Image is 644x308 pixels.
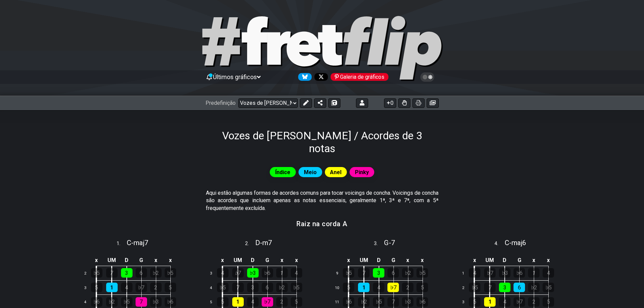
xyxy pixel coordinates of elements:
[462,285,464,290] font: 2
[516,299,523,305] font: ♭7
[462,300,464,304] font: 3
[328,73,388,81] a: #fretflip no Pinterest
[266,284,269,291] font: 6
[390,100,393,106] font: 0
[222,129,422,155] font: Vozes de [PERSON_NAME] / Acordes de 3 notas
[119,241,120,246] font: .
[374,241,377,246] font: 3
[238,98,298,108] select: Predefinição
[140,299,143,305] font: 7
[312,73,328,81] a: Siga #fretflip no X
[221,270,224,276] font: 4
[377,257,381,263] font: D
[545,284,552,291] font: ♭5
[361,299,367,305] font: ♭2
[518,257,521,263] font: G
[251,257,255,263] font: D
[547,270,550,276] font: 4
[362,284,365,291] font: 1
[95,257,98,263] font: x
[213,73,257,80] font: Últimos gráficos
[487,270,493,276] font: ♭7
[295,299,298,305] font: 5
[532,270,535,276] font: 1
[488,284,492,291] font: 7
[262,239,272,247] font: m7
[427,98,439,108] button: Criar imagem
[547,299,550,305] font: 5
[295,257,298,263] font: x
[376,299,382,305] font: ♭5
[391,257,395,263] font: G
[391,239,395,247] font: 7
[356,98,368,108] button: Sair
[503,299,506,305] font: 4
[345,299,352,305] font: ♭6
[547,257,550,263] font: x
[210,271,212,275] font: 3
[503,284,506,291] font: 3
[152,299,159,305] font: ♭3
[235,270,241,276] font: ♭7
[296,220,348,228] font: Raiz na corda A
[206,100,236,106] font: Predefinição
[138,284,144,291] font: ♭7
[377,284,380,291] font: 4
[495,241,497,246] font: 4
[412,98,425,108] button: Imprimir
[421,284,424,291] font: 5
[336,271,338,275] font: 9
[330,169,341,175] font: Anel
[206,190,438,211] font: Aqui estão algumas formas de acordes comuns para tocar voicings de concha. Voicings de concha são...
[314,98,326,108] button: Compartilhar predefinição
[462,271,464,275] font: 1
[279,284,285,291] font: ♭2
[518,284,521,291] font: 6
[140,270,143,276] font: 6
[84,271,86,275] font: 2
[84,300,86,304] font: 4
[255,239,260,247] font: D
[108,257,116,263] font: UM
[236,284,239,291] font: 7
[488,299,492,305] font: 1
[265,257,269,263] font: G
[392,299,395,305] font: 7
[347,257,350,263] font: x
[167,299,173,305] font: ♭6
[421,257,424,263] font: x
[505,239,509,247] font: C
[295,270,298,276] font: 4
[275,169,290,175] font: Índice
[503,257,506,263] font: D
[398,98,410,108] button: Alternar Destreza para todos os trastes
[93,270,100,276] font: ♭5
[390,284,397,291] font: ♭7
[347,284,350,291] font: 5
[248,241,249,246] font: .
[154,284,157,291] font: 2
[360,257,368,263] font: UM
[221,299,224,305] font: 5
[251,284,254,291] font: 3
[117,241,119,246] font: 1
[424,74,431,80] span: Alternar tema claro/escuro
[264,270,270,276] font: ♭6
[131,239,134,247] font: -
[234,257,242,263] font: UM
[328,98,340,108] button: Salvar como (faz uma cópia)
[377,270,380,276] font: 3
[281,257,283,263] font: x
[139,257,143,263] font: G
[134,239,148,247] font: maj7
[377,241,378,246] font: .
[95,284,98,291] font: 5
[473,270,476,276] font: 4
[110,284,113,291] font: 1
[125,284,128,291] font: 4
[251,299,254,305] font: 4
[355,169,369,175] font: Pinky
[167,270,173,276] font: ♭5
[392,270,395,276] font: 6
[340,74,384,80] font: Galeria de gráficos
